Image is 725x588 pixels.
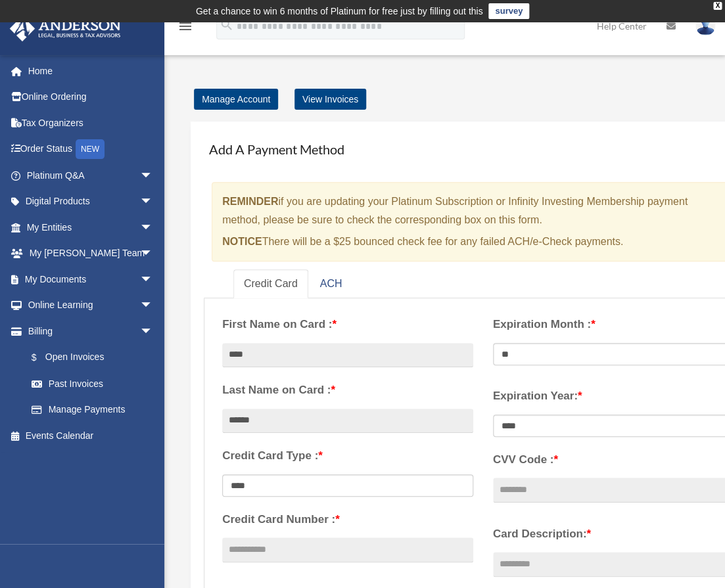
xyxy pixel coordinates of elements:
a: ACH [310,269,353,299]
img: User Pic [695,16,715,35]
a: $Open Invoices [18,344,173,371]
img: Anderson Advisors Platinum Portal [6,16,125,41]
a: Home [9,58,173,84]
a: My [PERSON_NAME] Teamarrow_drop_down [9,240,173,267]
a: Digital Productsarrow_drop_down [9,189,173,215]
div: close [713,2,722,10]
span: arrow_drop_down [140,214,166,241]
a: Manage Payments [18,397,166,423]
i: search [220,18,234,32]
a: Credit Card [233,269,308,299]
a: menu [177,23,193,34]
span: $ [39,350,45,366]
a: Manage Account [194,89,278,110]
a: survey [488,3,529,19]
a: View Invoices [294,89,366,110]
div: NEW [76,139,105,159]
i: menu [177,18,193,34]
a: Online Learningarrow_drop_down [9,292,173,319]
label: Credit Card Number : [222,510,473,530]
span: arrow_drop_down [140,292,166,319]
a: My Documentsarrow_drop_down [9,266,173,292]
a: Past Invoices [18,371,173,397]
a: Order StatusNEW [9,136,173,163]
label: Last Name on Card : [222,380,473,400]
span: arrow_drop_down [140,240,166,267]
a: Tax Organizers [9,110,173,136]
strong: NOTICE [222,236,262,247]
a: Events Calendar [9,422,173,449]
a: Billingarrow_drop_down [9,318,173,344]
label: First Name on Card : [222,315,473,334]
a: My Entitiesarrow_drop_down [9,214,173,240]
span: arrow_drop_down [140,266,166,293]
div: Get a chance to win 6 months of Platinum for free just by filling out this [196,3,483,19]
span: arrow_drop_down [140,318,166,345]
span: arrow_drop_down [140,189,166,215]
a: Platinum Q&Aarrow_drop_down [9,162,173,189]
label: Credit Card Type : [222,446,473,466]
strong: REMINDER [222,196,278,207]
span: arrow_drop_down [140,162,166,189]
a: Online Ordering [9,84,173,110]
